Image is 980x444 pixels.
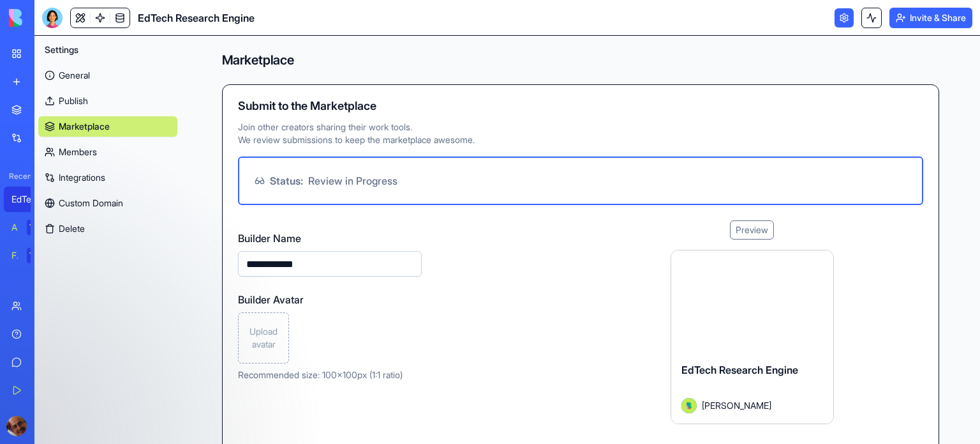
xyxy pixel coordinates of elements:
[889,8,972,28] button: Invite & Share
[38,65,177,86] a: General
[238,100,923,112] div: Submit to the Marketplace
[681,398,697,413] img: Avatar
[45,43,78,56] span: Settings
[38,142,177,162] a: Members
[671,250,834,424] a: EdTech Research EngineAvatar[PERSON_NAME]
[308,173,397,188] span: Review in Progress
[4,243,55,268] a: Feedback FormTRY
[681,364,798,376] span: EdTech Research Engine
[11,193,47,206] div: EdTech Research Engine
[4,215,55,240] a: AI Logo GeneratorTRY
[244,325,283,351] span: Upload avatar
[6,416,27,436] img: ACg8ocJN4rRXSbvPG5k_5hfZuD94Bns_OEMgNohD_UeR1z5o_v8QFVk=s96-c
[4,187,55,212] a: EdTech Research Engine
[38,40,177,60] button: Settings
[138,10,255,26] span: EdTech Research Engine
[11,221,18,234] div: AI Logo Generator
[38,218,177,239] button: Delete
[4,171,31,181] span: Recent
[38,193,177,213] a: Custom Domain
[38,91,177,111] a: Publish
[270,173,303,188] span: Status:
[238,231,422,246] label: Builder Name
[238,121,923,205] div: Join other creators sharing their work tools. We review submissions to keep the marketplace awesome.
[702,399,771,412] span: [PERSON_NAME]
[238,312,289,364] div: Upload avatar
[222,51,939,69] h4: Marketplace
[11,249,18,262] div: Feedback Form
[238,292,422,307] label: Builder Avatar
[9,9,88,27] img: logo
[182,348,437,438] iframe: Intercom notifications message
[730,220,774,240] div: Preview
[27,248,47,263] div: TRY
[27,220,47,235] div: TRY
[38,116,177,137] a: Marketplace
[38,167,177,188] a: Integrations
